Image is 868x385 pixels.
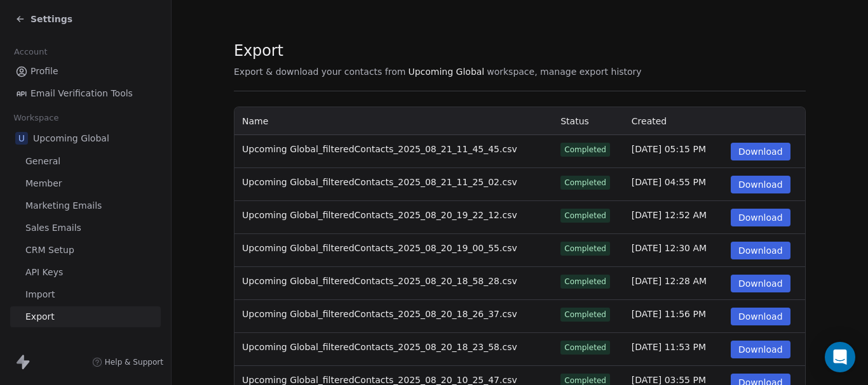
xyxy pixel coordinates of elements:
[564,276,606,287] div: Completed
[242,243,517,253] span: Upcoming Global_filteredContacts_2025_08_20_19_00_55.csv
[10,240,161,261] a: CRM Setup
[10,284,161,305] a: Import
[10,173,161,194] a: Member
[825,342,855,372] div: Open Intercom Messenger
[31,13,72,25] span: Settings
[242,276,517,286] span: Upcoming Global_filteredContacts_2025_08_20_18_58_28.csv
[10,83,161,104] a: Email Verification Tools
[25,244,74,257] span: CRM Setup
[242,342,517,352] span: Upcoming Global_filteredContacts_2025_08_20_18_23_58.csv
[731,176,790,193] button: Download
[632,116,667,126] span: Created
[560,116,589,126] span: Status
[15,13,72,25] a: Settings
[234,41,642,60] span: Export
[624,333,723,366] td: [DATE] 11:53 PM
[92,357,163,367] a: Help & Support
[487,65,641,78] span: workspace, manage export history
[8,42,53,62] span: Account
[624,135,723,168] td: [DATE] 05:15 PM
[564,210,606,221] div: Completed
[10,218,161,238] a: Sales Emails
[624,267,723,300] td: [DATE] 12:28 AM
[242,116,268,126] span: Name
[33,132,109,145] span: Upcoming Global
[242,309,517,319] span: Upcoming Global_filteredContacts_2025_08_20_18_26_37.csv
[242,210,517,220] span: Upcoming Global_filteredContacts_2025_08_20_19_22_12.csv
[25,177,62,190] span: Member
[242,144,517,154] span: Upcoming Global_filteredContacts_2025_08_21_11_45_45.csv
[564,309,606,320] div: Completed
[731,308,790,325] button: Download
[731,275,790,292] button: Download
[242,177,517,187] span: Upcoming Global_filteredContacts_2025_08_21_11_25_02.csv
[25,288,55,301] span: Import
[624,234,723,267] td: [DATE] 12:30 AM
[25,199,102,212] span: Marketing Emails
[10,262,161,283] a: API Keys
[31,87,133,100] span: Email Verification Tools
[25,266,63,279] span: API Keys
[242,375,517,385] span: Upcoming Global_filteredContacts_2025_08_20_10_25_47.csv
[731,341,790,358] button: Download
[731,209,790,226] button: Download
[25,310,55,323] span: Export
[25,221,81,235] span: Sales Emails
[10,151,161,172] a: General
[731,143,790,160] button: Download
[624,201,723,234] td: [DATE] 12:52 AM
[234,65,405,78] span: Export & download your contacts from
[564,243,606,254] div: Completed
[10,61,161,82] a: Profile
[15,132,28,145] span: U
[564,177,606,188] div: Completed
[624,168,723,201] td: [DATE] 04:55 PM
[731,242,790,259] button: Download
[10,195,161,216] a: Marketing Emails
[564,144,606,155] div: Completed
[31,65,58,78] span: Profile
[25,155,60,168] span: General
[564,342,606,353] div: Completed
[8,108,64,127] span: Workspace
[624,300,723,333] td: [DATE] 11:56 PM
[408,65,484,78] span: Upcoming Global
[105,357,163,367] span: Help & Support
[10,306,161,327] a: Export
